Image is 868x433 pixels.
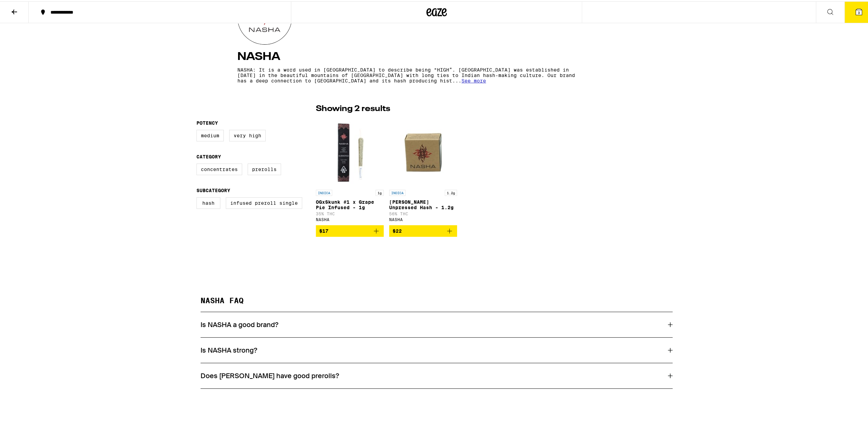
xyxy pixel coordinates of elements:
p: Showing 2 results [316,102,390,113]
span: $17 [319,227,328,232]
span: 3 [858,9,860,13]
span: $22 [393,227,402,232]
h4: NASHA [237,50,636,61]
span: See more [461,77,486,82]
img: NASHA - Donny Burger Unpressed Hash - 1.2g [389,117,457,185]
legend: Subcategory [196,186,230,192]
legend: Potency [196,119,218,124]
h2: NASHA FAQ [201,296,673,311]
h3: Is NASHA a good brand? [201,319,278,328]
a: Open page for Donny Burger Unpressed Hash - 1.2g from NASHA [389,117,457,224]
div: NASHA [316,216,384,220]
p: 56% THC [389,210,457,215]
p: 35% THC [316,210,384,215]
a: Open page for OGxSkunk #1 x Grape Pie Infused - 1g from NASHA [316,117,384,224]
legend: Category [196,153,221,158]
img: NASHA - OGxSkunk #1 x Grape Pie Infused - 1g [316,117,384,185]
label: Medium [196,128,224,140]
p: INDICA [389,188,406,195]
p: 1.2g [445,188,457,195]
h3: Does [PERSON_NAME] have good prerolls? [201,370,339,379]
p: 1g [376,188,384,195]
label: Infused Preroll Single [226,196,302,207]
span: Hi. Need any help? [4,5,49,10]
button: Add to bag [316,224,384,235]
label: Prerolls [248,162,281,174]
p: INDICA [316,188,332,195]
label: Concentrates [196,162,242,174]
label: Very High [229,128,266,140]
p: NASHA: It is a word used in [GEOGRAPHIC_DATA] to describe being “HIGH”. [GEOGRAPHIC_DATA] was est... [237,66,576,82]
p: [PERSON_NAME] Unpressed Hash - 1.2g [389,198,457,209]
div: NASHA [389,216,457,220]
h3: Is NASHA strong? [201,344,257,353]
button: Add to bag [389,224,457,235]
p: OGxSkunk #1 x Grape Pie Infused - 1g [316,198,384,209]
label: Hash [196,196,220,207]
